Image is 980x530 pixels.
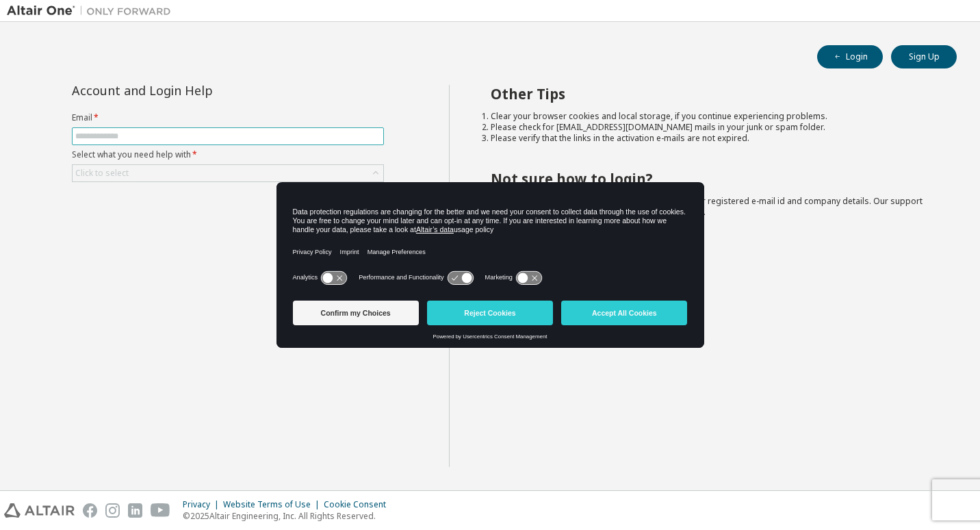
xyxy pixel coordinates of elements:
[491,133,933,144] li: Please verify that the links in the activation e-mails are not expired.
[491,195,923,218] span: with a brief description of the problem, your registered e-mail id and company details. Our suppo...
[491,85,933,103] h2: Other Tips
[83,503,97,518] img: facebook.svg
[891,45,957,68] button: Sign Up
[73,165,383,181] div: Click to select
[72,85,322,96] div: Account and Login Help
[491,111,933,122] li: Clear your browser cookies and local storage, if you continue experiencing problems.
[223,499,324,510] div: Website Terms of Use
[817,45,883,68] button: Login
[105,503,120,518] img: instagram.svg
[491,122,933,133] li: Please check for [EMAIL_ADDRESS][DOMAIN_NAME] mails in your junk or spam folder.
[183,499,223,510] div: Privacy
[72,149,384,160] label: Select what you need help with
[491,170,933,188] h2: Not sure how to login?
[183,510,394,522] p: © 2025 Altair Engineering, Inc. All Rights Reserved.
[151,503,170,518] img: youtube.svg
[128,503,142,518] img: linkedin.svg
[72,112,384,123] label: Email
[7,4,178,18] img: Altair One
[324,499,394,510] div: Cookie Consent
[4,503,75,518] img: altair_logo.svg
[75,168,129,179] div: Click to select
